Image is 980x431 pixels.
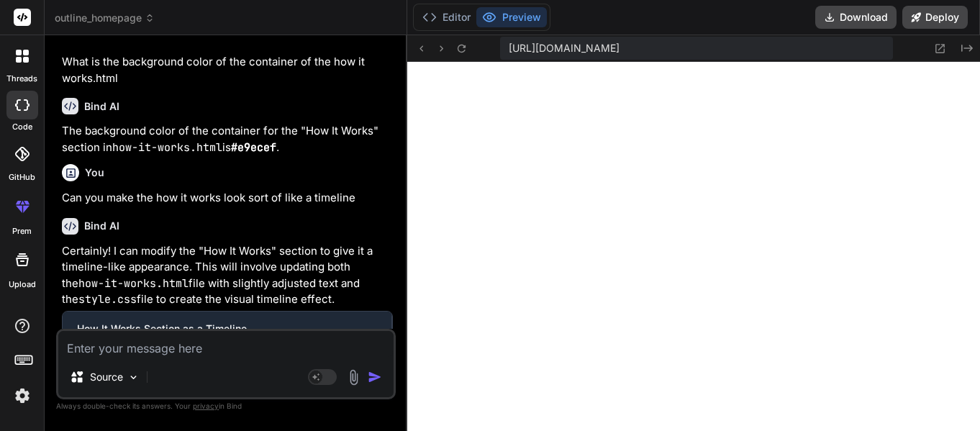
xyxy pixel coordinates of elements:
img: attachment [345,369,362,386]
label: prem [12,225,32,237]
h6: Bind AI [84,219,119,233]
label: Upload [9,278,36,291]
code: style.css [78,292,137,307]
p: What is the background color of the container of the how it works.html [62,54,393,86]
code: how-it-works.html [78,276,189,291]
p: Always double-check its answers. Your in Bind [56,399,396,413]
img: icon [368,370,382,384]
span: outline_homepage [55,11,155,25]
button: Editor [417,7,476,27]
p: Source [90,370,123,384]
iframe: Preview [407,62,980,431]
label: code [12,121,32,133]
code: how-it-works.html [112,140,222,155]
button: Preview [476,7,547,27]
h6: Bind AI [84,99,119,114]
button: Download [815,6,897,29]
span: [URL][DOMAIN_NAME] [509,41,620,55]
img: settings [10,384,35,408]
button: Deploy [902,6,968,29]
span: privacy [193,401,219,410]
label: threads [6,73,37,85]
code: #e9ecef [231,140,276,155]
button: How It Works Section as a TimelineClick to open Workbench [63,312,391,359]
h6: You [85,165,104,180]
p: The background color of the container for the "How It Works" section in is . [62,123,393,155]
p: Certainly! I can modify the "How It Works" section to give it a timeline-like appearance. This wi... [62,243,393,308]
p: Can you make the how it works look sort of like a timeline [62,190,393,207]
label: GitHub [9,171,35,183]
div: How It Works Section as a Timeline [77,322,377,336]
img: Pick Models [127,371,140,384]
